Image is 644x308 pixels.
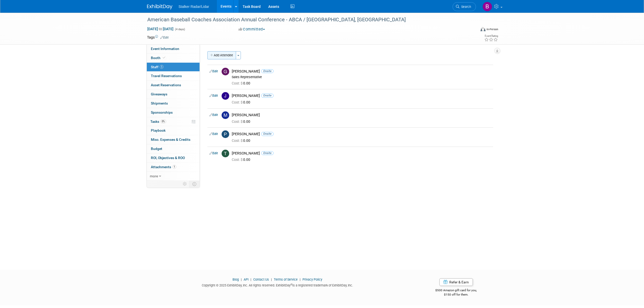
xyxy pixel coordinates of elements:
div: [PERSON_NAME] [232,69,491,74]
a: ROI, Objectives & ROO [147,153,200,162]
span: | [298,278,302,281]
span: | [270,278,273,281]
a: more [147,172,200,181]
a: Edit [209,151,218,155]
img: ExhibitDay [147,4,172,9]
a: Edit [209,132,218,136]
a: Search [453,2,476,11]
button: Add Attendee [207,51,236,59]
sup: ® [291,283,292,286]
a: Event Information [147,44,200,53]
a: Contact Us [253,278,269,281]
span: ROI, Objectives & ROO [151,156,185,160]
a: Staff5 [147,63,200,72]
span: Cost: $ [232,158,243,162]
span: Playbook [151,128,166,132]
img: P.jpg [222,130,229,138]
img: Brooke Journet [482,2,492,11]
a: Blog [232,278,239,281]
span: Onsite [261,94,274,97]
div: $150 off for them. [415,293,497,297]
div: American Baseball Coaches Association Annual Conference - ABCA / [GEOGRAPHIC_DATA], [GEOGRAPHIC_D... [146,15,468,24]
span: 5 [160,65,164,69]
div: $500 Amazon gift card for you, [415,285,497,297]
span: Onsite [261,69,274,73]
span: Sponsorships [151,110,173,114]
td: Tags [147,35,169,40]
span: Onsite [261,151,274,155]
a: API [244,278,248,281]
span: Giveaways [151,92,167,96]
span: [DATE] [DATE] [147,27,174,31]
div: [PERSON_NAME] [232,132,491,136]
span: 0% [160,119,166,123]
a: Terms of Service [274,278,298,281]
span: Cost: $ [232,119,243,124]
span: Search [459,5,471,9]
i: Booth reservation complete [163,56,165,59]
img: T.jpg [222,150,229,157]
span: Budget [151,147,162,151]
span: 0.00 [232,158,252,162]
span: Staff [151,65,164,69]
span: Booth [151,56,166,60]
a: Edit [209,113,218,117]
span: Event Information [151,47,179,51]
span: Tasks [150,119,166,124]
td: Toggle Event Tabs [189,181,200,187]
button: Committed [237,27,267,32]
img: M.jpg [222,111,229,119]
div: In-Person [486,27,498,31]
span: Cost: $ [232,81,243,85]
div: [PERSON_NAME] [232,151,491,156]
a: Shipments [147,99,200,108]
span: (4 days) [174,28,185,31]
span: Attachments [151,165,176,169]
img: G.jpg [222,68,229,75]
span: Shipments [151,101,168,105]
a: Budget [147,144,200,153]
a: Travel Reservations [147,72,200,80]
span: 0.00 [232,139,252,143]
a: Sponsorships [147,108,200,117]
span: to [158,27,163,31]
span: | [249,278,253,281]
span: Onsite [261,132,274,136]
a: Playbook [147,126,200,135]
span: | [240,278,243,281]
span: Misc. Expenses & Credits [151,138,190,142]
span: 0.00 [232,100,252,104]
div: Event Rating [484,35,498,37]
td: Personalize Event Tab Strip [181,181,189,187]
a: Edit [160,36,169,39]
div: Copyright © 2025 ExhibitDay, Inc. All rights reserved. ExhibitDay is a registered trademark of Ex... [147,282,408,288]
div: [PERSON_NAME] [232,113,491,117]
img: J.jpg [222,92,229,100]
span: Cost: $ [232,100,243,104]
a: Edit [209,70,218,73]
div: Sales Representative [232,75,491,79]
span: 0.00 [232,119,252,124]
a: Tasks0% [147,117,200,126]
div: [PERSON_NAME] [232,93,491,98]
span: Cost: $ [232,139,243,143]
a: Attachments1 [147,163,200,172]
div: Event Format [446,26,498,34]
span: more [150,174,158,178]
a: Giveaways [147,90,200,99]
a: Refer & Earn [439,278,473,286]
span: Travel Reservations [151,74,182,78]
a: Asset Reservations [147,81,200,90]
span: 1 [172,165,176,169]
a: Privacy Policy [302,278,322,281]
a: Edit [209,94,218,97]
a: Misc. Expenses & Credits [147,135,200,144]
a: Booth [147,54,200,62]
span: Stalker Radar/Lidar [178,5,209,9]
span: Asset Reservations [151,83,181,87]
span: 0.00 [232,81,252,85]
img: Format-Inperson.png [480,27,486,31]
